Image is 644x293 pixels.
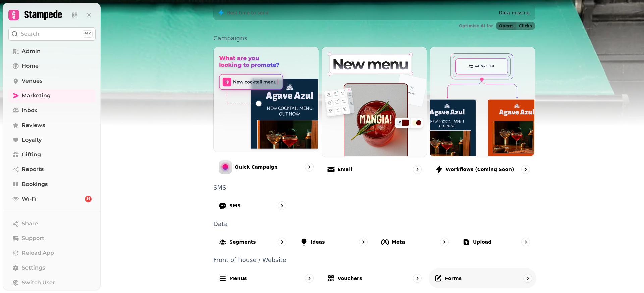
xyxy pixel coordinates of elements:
span: Reload App [22,249,54,257]
span: Admin [22,47,41,55]
a: Reports [8,163,96,176]
span: Clicks [519,24,532,28]
a: Reviews [8,118,96,132]
p: Email [338,166,352,173]
p: Optimise AI for [459,23,493,29]
div: ⌘K [83,30,93,38]
button: Share [8,217,96,230]
a: Bookings [8,178,96,191]
img: Quick Campaign [213,46,318,151]
a: Marketing [8,89,96,102]
svg: go to [279,202,285,209]
a: Loyalty [8,133,96,147]
p: Best time to send [227,9,269,16]
svg: go to [360,239,367,245]
span: Reports [22,165,44,174]
a: Venues [8,74,96,88]
a: SMS [213,196,292,215]
span: Switch User [22,279,55,287]
span: Opens [499,24,514,28]
svg: go to [414,275,421,282]
span: Loyalty [22,136,42,144]
img: Workflows (coming soon) [429,46,534,156]
p: SMS [229,202,241,209]
a: Wi-Fi16 [8,192,96,206]
a: Settings [8,261,96,275]
a: Forms [429,268,536,288]
a: EmailEmail [322,47,427,179]
svg: go to [524,275,531,281]
p: Menus [229,275,247,282]
a: Quick CampaignQuick Campaign [213,47,319,179]
a: Home [8,59,96,73]
p: Data [213,221,535,227]
a: Inbox [8,104,96,117]
p: Campaigns [213,35,535,41]
span: Settings [22,264,45,272]
p: Quick Campaign [235,164,278,170]
p: Vouchers [338,275,362,282]
span: Marketing [22,92,51,100]
p: Workflows (coming soon) [446,166,514,173]
a: Admin [8,45,96,58]
p: Search [21,30,39,38]
span: Reviews [22,121,45,129]
p: Front of house / Website [213,257,535,263]
svg: go to [306,164,313,170]
svg: go to [522,239,529,245]
span: Bookings [22,180,48,188]
p: Data missing [499,9,530,16]
button: Support [8,232,96,245]
a: Segments [213,232,292,252]
p: Segments [229,239,256,245]
button: Opens [496,22,516,30]
svg: go to [306,275,313,282]
span: Support [22,234,44,242]
span: Share [22,219,38,228]
button: Clicks [516,22,535,30]
svg: go to [522,166,529,173]
p: Forms [445,275,462,281]
span: Home [22,62,39,70]
img: Email [321,46,426,156]
a: Ideas [294,232,373,252]
button: Reload App [8,246,96,260]
svg: go to [441,239,448,245]
button: Search⌘K [8,27,96,41]
a: Upload [457,232,535,252]
a: Workflows (coming soon)Workflows (coming soon) [430,47,535,179]
svg: go to [414,166,421,173]
a: Vouchers [322,268,427,288]
a: Gifting [8,148,96,161]
button: Switch User [8,276,96,289]
span: Wi-Fi [22,195,37,203]
a: Menus [213,268,319,288]
p: Ideas [311,239,325,245]
span: Inbox [22,106,37,114]
p: Upload [473,239,491,245]
span: Venues [22,77,42,85]
span: Gifting [22,151,41,159]
a: Meta [376,232,454,252]
svg: go to [279,239,285,245]
p: SMS [213,185,535,191]
span: 16 [86,197,91,201]
p: Meta [392,239,405,245]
